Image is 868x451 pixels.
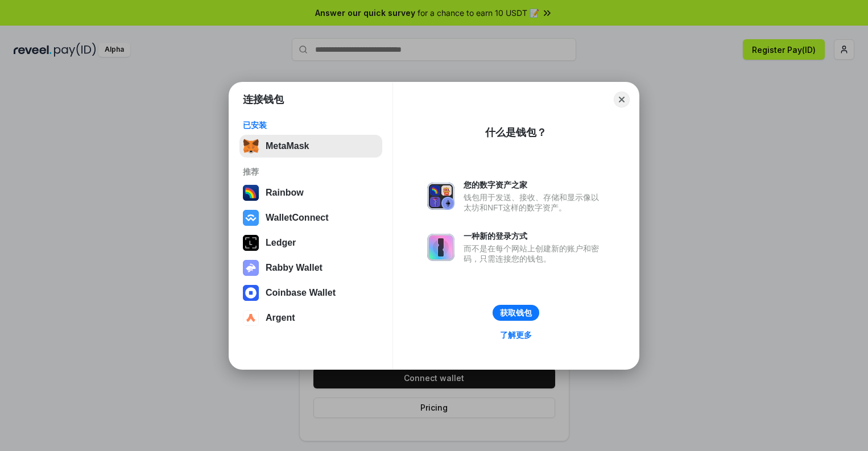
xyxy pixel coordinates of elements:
img: svg+xml,%3Csvg%20fill%3D%22none%22%20height%3D%2233%22%20viewBox%3D%220%200%2035%2033%22%20width%... [243,138,259,154]
div: Rabby Wallet [266,263,323,273]
div: 您的数字资产之家 [464,180,605,190]
div: Rainbow [266,188,304,198]
div: 什么是钱包？ [485,126,547,139]
div: 获取钱包 [500,308,532,318]
button: Close [614,92,630,107]
button: Ledger [239,231,382,254]
button: Rabby Wallet [239,256,382,279]
button: WalletConnect [239,206,382,229]
button: MetaMask [239,135,382,158]
button: Rainbow [239,181,382,204]
img: svg+xml,%3Csvg%20xmlns%3D%22http%3A%2F%2Fwww.w3.org%2F2000%2Fsvg%22%20width%3D%2228%22%20height%3... [243,235,259,251]
div: 已安装 [243,120,379,130]
img: svg+xml,%3Csvg%20width%3D%2228%22%20height%3D%2228%22%20viewBox%3D%220%200%2028%2028%22%20fill%3D... [243,210,259,226]
img: svg+xml,%3Csvg%20xmlns%3D%22http%3A%2F%2Fwww.w3.org%2F2000%2Fsvg%22%20fill%3D%22none%22%20viewBox... [427,183,454,210]
div: Coinbase Wallet [266,288,336,298]
div: 而不是在每个网站上创建新的账户和密码，只需连接您的钱包。 [464,243,605,264]
div: WalletConnect [266,213,329,223]
img: svg+xml,%3Csvg%20xmlns%3D%22http%3A%2F%2Fwww.w3.org%2F2000%2Fsvg%22%20fill%3D%22none%22%20viewBox... [243,260,259,276]
div: Argent [266,313,295,323]
div: 了解更多 [500,330,532,340]
img: svg+xml,%3Csvg%20xmlns%3D%22http%3A%2F%2Fwww.w3.org%2F2000%2Fsvg%22%20fill%3D%22none%22%20viewBox... [427,234,454,261]
button: Argent [239,307,382,329]
h1: 连接钱包 [243,93,284,106]
button: 获取钱包 [493,305,539,321]
div: 钱包用于发送、接收、存储和显示像以太坊和NFT这样的数字资产。 [464,192,605,213]
div: MetaMask [266,141,309,151]
div: Ledger [266,238,296,248]
img: svg+xml,%3Csvg%20width%3D%2228%22%20height%3D%2228%22%20viewBox%3D%220%200%2028%2028%22%20fill%3D... [243,310,259,326]
img: svg+xml,%3Csvg%20width%3D%2228%22%20height%3D%2228%22%20viewBox%3D%220%200%2028%2028%22%20fill%3D... [243,285,259,301]
div: 一种新的登录方式 [464,231,605,241]
button: Coinbase Wallet [239,282,382,304]
img: svg+xml,%3Csvg%20width%3D%22120%22%20height%3D%22120%22%20viewBox%3D%220%200%20120%20120%22%20fil... [243,185,259,201]
div: 推荐 [243,167,379,177]
a: 了解更多 [493,328,539,342]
